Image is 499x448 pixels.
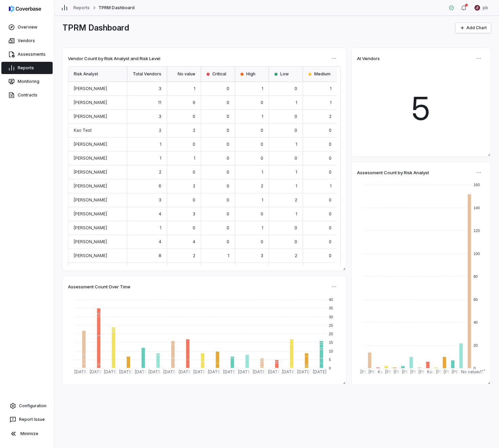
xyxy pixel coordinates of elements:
span: [PERSON_NAME] [74,183,107,189]
span: 1 [330,86,332,91]
button: Report Issue [3,413,51,426]
span: 0 [193,225,195,230]
span: 0 [329,128,332,133]
a: Contracts [1,89,53,101]
span: 1 [330,183,332,189]
span: 1 [330,100,332,105]
span: 1 [296,183,297,189]
span: Low [280,71,289,77]
span: 0 [295,225,297,230]
span: 1 [262,225,263,230]
span: 1 [160,156,161,161]
text: 0 [474,366,476,370]
text: 0 [329,366,331,370]
span: AI Vendors [357,55,380,61]
text: 60 [474,298,478,302]
span: 0 [193,197,195,202]
span: 0 [261,128,263,133]
span: 0 [227,211,229,216]
text: 35 [329,306,333,310]
span: 0 [295,114,297,119]
text: 40 [329,298,333,302]
text: 25 [329,323,333,327]
span: 0 [329,211,332,216]
span: 2 [329,114,332,119]
a: Reports [73,5,90,11]
span: 1 [228,253,229,258]
span: 5 [411,85,431,133]
span: 0 [227,142,229,147]
span: 6 [159,183,161,189]
span: 1 [194,86,195,91]
span: 2 [261,183,263,189]
span: 2 [159,128,161,133]
span: 4 [159,239,161,244]
span: 0 [295,239,297,244]
h1: TPRM Dashboard [63,23,129,33]
span: 1 [296,169,297,175]
span: [PERSON_NAME] [74,253,107,258]
span: Assessment Count Over Time [68,284,130,290]
span: 2 [295,197,297,202]
span: 8 [159,253,161,258]
span: 3 [159,86,161,91]
text: 140 [474,206,480,210]
span: 0 [261,156,263,161]
span: [PERSON_NAME] [74,142,107,147]
span: pb [483,5,488,11]
span: 1 [160,225,161,230]
span: 0 [227,156,229,161]
text: 80 [474,274,478,279]
span: Critical [212,71,226,77]
text: 160 [474,183,480,187]
span: 0 [227,128,229,133]
span: 1 [262,114,263,119]
span: [PERSON_NAME] [74,114,107,119]
span: 2 [295,253,297,258]
span: 0 [295,156,297,161]
span: 3 [159,197,161,202]
a: Vendors [1,35,53,47]
text: 5 [329,358,331,362]
span: 0 [329,169,332,175]
text: 40 [474,320,478,324]
button: Minimize [3,427,51,441]
text: 20 [474,343,478,347]
text: 120 [474,229,480,233]
span: 0 [227,86,229,91]
span: 1 [160,142,161,147]
span: 0 [193,169,195,175]
a: Monitoring [1,75,53,88]
span: 0 [295,86,297,91]
span: 1 [194,156,195,161]
span: 2 [193,253,195,258]
span: 0 [329,197,332,202]
span: 0 [227,114,229,119]
span: 0 [227,225,229,230]
span: 1 [296,100,297,105]
span: 1 [296,142,297,147]
a: Reports [1,62,53,74]
span: 3 [159,114,161,119]
span: 0 [227,100,229,105]
span: 9 [193,100,195,105]
span: 0 [227,197,229,202]
span: 0 [261,100,263,105]
span: 2 [193,128,195,133]
span: Assessment Count by Risk Analyst [357,169,429,176]
span: Vendor Count by Risk Analyst and Risk Level [68,55,160,61]
span: 0 [193,142,195,147]
text: 20 [329,332,333,336]
span: 0 [261,211,263,216]
span: [PERSON_NAME] [74,225,107,230]
span: Kao Test [74,128,92,133]
span: 11 [158,100,161,105]
span: [PERSON_NAME] [74,169,107,175]
img: pb undefined avatar [475,5,480,11]
span: [PERSON_NAME] [74,197,107,202]
text: 30 [329,315,333,319]
span: 1 [262,169,263,175]
text: 100 [474,252,480,256]
span: [PERSON_NAME] [74,86,107,91]
span: 0 [193,114,195,119]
